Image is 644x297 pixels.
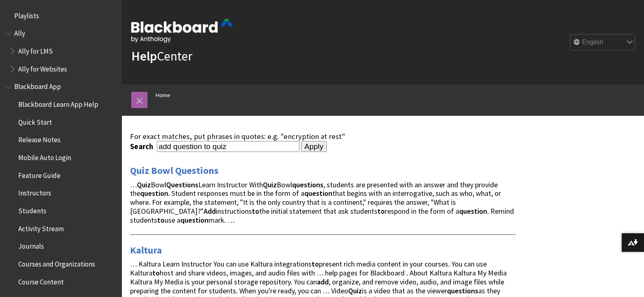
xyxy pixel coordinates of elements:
[5,9,117,23] nav: Book outline for Playlists
[166,180,198,189] strong: Questions
[130,180,514,225] span: … Bowl Learn Instructor With Bowl , students are presented with an answer and they provide the . ...
[14,27,25,38] span: Ally
[18,257,95,268] span: Courses and Organizations
[137,180,151,189] strong: Quiz
[18,240,44,251] span: Journals
[18,62,67,73] span: Ally for Websites
[130,164,219,177] a: Quiz Bowl Questions
[459,206,487,216] strong: question
[5,27,117,76] nav: Book outline for Anthology Ally Help
[18,169,61,180] span: Feature Guide
[18,222,64,233] span: Activity Stream
[301,141,327,152] input: Apply
[131,19,233,43] img: Blackboard by Anthology
[180,215,208,225] strong: question
[570,35,635,51] select: Site Language Selector
[18,115,52,126] span: Quick Start
[292,180,323,189] strong: questions
[204,206,216,216] strong: Add
[317,277,329,286] strong: add
[152,268,160,277] strong: to
[157,215,165,225] strong: to
[130,244,162,257] a: Kaltura
[18,204,46,215] span: Students
[18,44,53,55] span: Ally for LMS
[131,48,157,64] strong: Help
[14,9,39,20] span: Playlists
[18,151,71,162] span: Mobile Auto Login
[263,180,277,189] strong: Quiz
[18,186,51,197] span: Instructors
[377,206,385,216] strong: to
[348,286,362,295] strong: Quiz
[131,48,192,64] a: HelpCenter
[18,98,98,108] span: Blackboard Learn App Help
[14,80,61,91] span: Blackboard App
[312,259,319,269] strong: to
[447,286,478,295] strong: questions
[18,133,61,144] span: Release Notes
[156,90,170,100] a: Home
[140,189,168,198] strong: question
[18,275,64,286] span: Course Content
[252,206,259,216] strong: to
[304,189,332,198] strong: question
[130,142,155,151] label: Search
[130,132,516,141] div: For exact matches, put phrases in quotes: e.g. "encryption at rest"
